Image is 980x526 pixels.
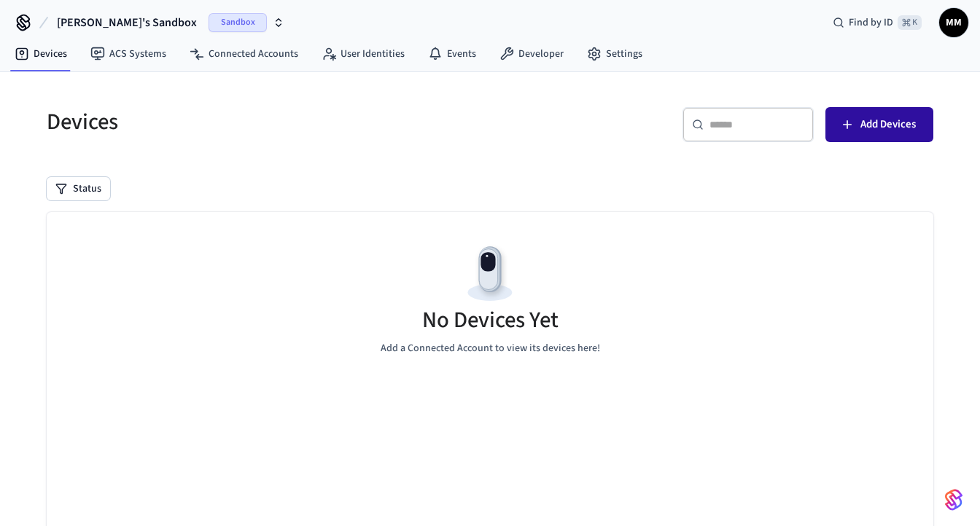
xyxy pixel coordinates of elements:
a: User Identities [310,41,416,67]
span: Sandbox [209,13,267,32]
span: Find by ID [849,15,893,30]
a: Events [416,41,488,67]
a: Settings [575,41,654,67]
img: Devices Empty State [457,241,523,307]
span: MM [941,9,967,36]
img: SeamLogoGradient.69752ec5.svg [945,488,962,511]
a: Developer [488,41,575,67]
h5: No Devices Yet [422,305,559,335]
a: Connected Accounts [178,41,310,67]
span: Add Devices [860,115,916,134]
a: Devices [3,41,79,67]
p: Add a Connected Account to view its devices here! [381,341,600,356]
button: Status [47,177,110,200]
button: MM [939,8,968,37]
span: [PERSON_NAME]'s Sandbox [57,14,197,31]
h5: Devices [47,107,481,137]
a: ACS Systems [79,41,178,67]
span: ⌘ K [898,15,922,30]
div: Find by ID⌘ K [821,9,933,36]
button: Add Devices [825,107,933,142]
